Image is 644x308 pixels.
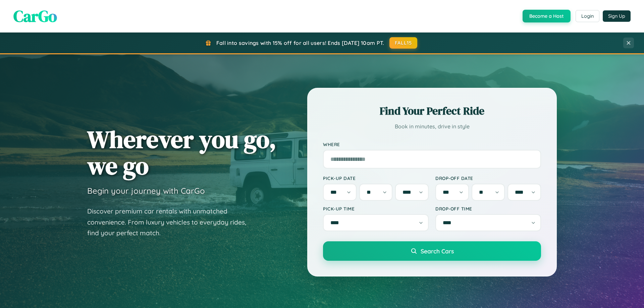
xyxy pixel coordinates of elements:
label: Drop-off Time [435,206,541,211]
label: Drop-off Date [435,175,541,181]
h1: Wherever you go, we go [87,126,276,179]
span: CarGo [13,5,57,27]
span: Fall into savings with 15% off for all users! Ends [DATE] 10am PT. [216,40,384,46]
p: Book in minutes, drive in style [323,122,541,131]
button: FALL15 [389,37,418,49]
button: Search Cars [323,241,541,261]
h3: Begin your journey with CarGo [87,186,205,196]
button: Login [576,10,599,22]
button: Become a Host [523,10,571,22]
label: Where [323,141,541,147]
p: Discover premium car rentals with unmatched convenience. From luxury vehicles to everyday rides, ... [87,206,255,239]
button: Sign Up [603,10,631,22]
label: Pick-up Time [323,206,429,211]
span: Search Cars [421,247,454,255]
label: Pick-up Date [323,175,429,181]
h2: Find Your Perfect Ride [323,104,541,118]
